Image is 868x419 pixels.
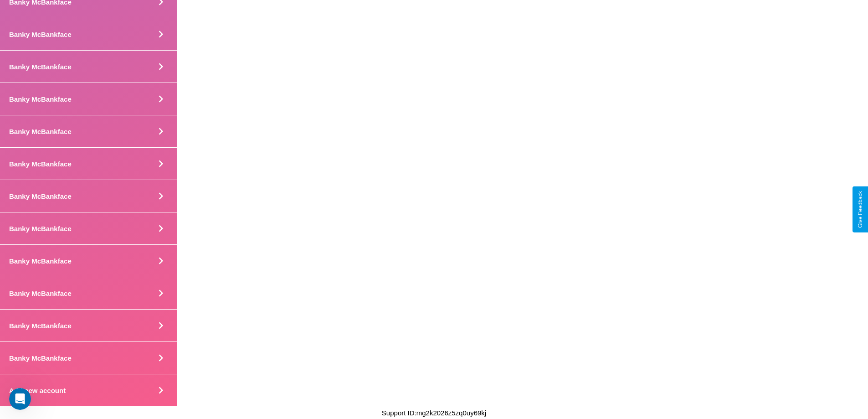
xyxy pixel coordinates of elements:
h4: Banky McBankface [9,63,72,71]
h4: Add new account [9,387,66,394]
h4: Banky McBankface [9,322,72,330]
h4: Banky McBankface [9,128,72,135]
h4: Banky McBankface [9,160,72,168]
h4: Banky McBankface [9,290,72,297]
h4: Banky McBankface [9,354,72,362]
div: Give Feedback [857,191,863,228]
h4: Banky McBankface [9,95,72,103]
h4: Banky McBankface [9,225,72,233]
iframe: Intercom live chat [9,388,31,410]
h4: Banky McBankface [9,31,72,38]
h4: Banky McBankface [9,257,72,265]
p: Support ID: mg2k2026z5zq0uy69kj [382,407,486,419]
h4: Banky McBankface [9,192,72,200]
